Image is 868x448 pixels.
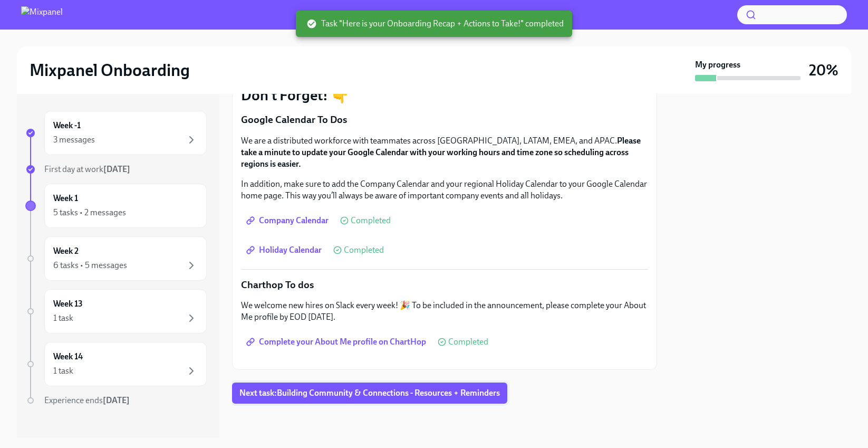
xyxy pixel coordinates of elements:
span: Holiday Calendar [248,245,322,255]
p: We welcome new hires on Slack every week! 🎉 To be included in the announcement, please complete y... [241,300,648,323]
h2: Mixpanel Onboarding [30,60,190,81]
span: Company Calendar [248,215,329,226]
a: Week 141 task [25,342,207,386]
a: Company Calendar [241,210,336,231]
span: Complete your About Me profile on ChartHop [248,337,426,347]
button: Next task:Building Community & Connections - Resources + Reminders [232,383,507,404]
div: 3 messages [53,134,95,146]
a: Week 15 tasks • 2 messages [25,184,207,228]
h6: Week -1 [53,120,81,131]
div: 5 tasks • 2 messages [53,207,126,218]
span: Task "Here is your Onboarding Recap + Actions to Take!" completed [306,18,564,30]
span: Next task : Building Community & Connections - Resources + Reminders [239,388,500,398]
a: Week 131 task [25,289,207,333]
div: 1 task [53,365,73,377]
p: Charthop To dos [241,278,648,292]
span: Completed [351,216,391,225]
strong: [DATE] [103,395,130,405]
p: Google Calendar To Dos [241,113,648,127]
h6: Week 1 [53,193,78,204]
a: Week 26 tasks • 5 messages [25,236,207,281]
a: Holiday Calendar [241,240,329,261]
span: Completed [344,246,384,254]
span: First day at work [44,164,130,174]
strong: [DATE] [103,164,130,174]
h3: 20% [809,61,838,80]
strong: My progress [695,59,740,71]
a: Complete your About Me profile on ChartHop [241,331,433,352]
a: Week -13 messages [25,111,207,155]
p: In addition, make sure to add the Company Calendar and your regional Holiday Calendar to your Goo... [241,178,648,202]
p: We are a distributed workforce with teammates across [GEOGRAPHIC_DATA], LATAM, EMEA, and APAC. [241,135,648,170]
span: Completed [448,338,488,346]
h6: Week 2 [53,245,79,257]
div: 6 tasks • 5 messages [53,260,127,271]
a: First day at work[DATE] [25,164,207,175]
h6: Week 13 [53,298,83,310]
p: Don't Forget! 👇 [241,85,648,104]
strong: Please take a minute to update your Google Calendar with your working hours and time zone so sche... [241,136,641,169]
h6: Week 14 [53,351,83,363]
div: 1 task [53,312,73,324]
span: Experience ends [44,395,130,405]
img: Mixpanel [21,6,63,23]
